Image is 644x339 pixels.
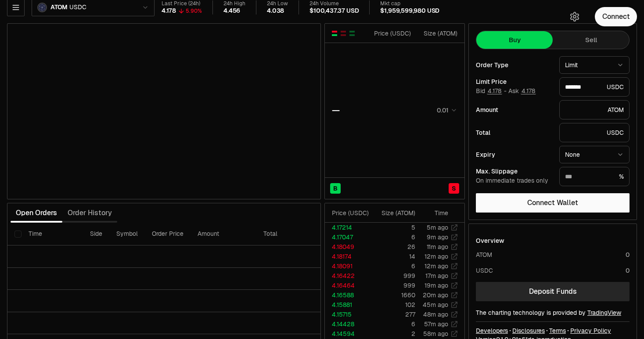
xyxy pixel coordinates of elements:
div: — [332,104,340,116]
span: Ask [508,87,536,95]
div: USDC [559,123,630,142]
td: 1660 [372,290,416,300]
button: Limit [559,56,630,74]
td: 4.14428 [325,319,372,329]
td: 4.18174 [325,252,372,261]
td: 4.14594 [325,329,372,339]
div: Order Type [476,62,552,68]
td: 6 [372,232,416,242]
a: Developers [476,326,508,335]
time: 12m ago [425,262,448,270]
div: Limit Price [476,79,552,85]
div: Amount [476,107,552,113]
button: Buy [476,31,553,49]
button: Show Sell Orders Only [340,30,347,37]
time: 48m ago [423,310,448,318]
td: 4.18049 [325,242,372,252]
button: Sell [553,31,629,49]
button: Show Buy Orders Only [349,30,356,37]
a: TradingView [587,309,621,317]
button: 0.01 [434,105,457,115]
iframe: Financial Chart [7,24,320,199]
div: USDC [476,266,493,275]
div: % [559,167,630,186]
time: 9m ago [427,233,448,241]
th: Order Price [145,223,191,245]
div: Time [423,209,448,217]
td: 26 [372,242,416,252]
time: 5m ago [427,224,448,231]
button: Connect [595,7,637,26]
button: None [559,146,630,163]
div: 4.038 [267,7,284,15]
td: 999 [372,281,416,290]
div: 0 [626,266,630,275]
div: 24h Volume [309,0,359,7]
time: 45m ago [423,301,448,309]
td: 102 [372,300,416,310]
div: $1,959,599,980 USD [380,7,439,15]
th: Time [22,223,83,245]
div: 4.178 [162,7,176,15]
td: 14 [372,252,416,261]
th: Total [256,223,322,245]
div: ATOM [559,100,630,119]
div: Price ( USDC ) [332,209,371,217]
div: $100,437.37 USD [309,7,359,15]
a: Terms [549,326,566,335]
div: Max. Slippage [476,168,552,174]
div: The charting technology is provided by [476,308,630,317]
a: Deposit Funds [476,282,630,301]
td: 4.16422 [325,271,372,281]
th: Side [83,223,109,245]
a: Disclosures [512,326,545,335]
th: Amount [191,223,256,245]
div: ATOM [476,250,492,259]
time: 12m ago [425,252,448,260]
td: 2 [372,329,416,339]
td: 4.16588 [325,290,372,300]
img: ATOM Logo [38,4,46,11]
td: 5 [372,223,416,232]
td: 6 [372,261,416,271]
a: Privacy Policy [570,326,611,335]
td: 4.15715 [325,310,372,319]
div: Size ( ATOM ) [379,209,415,217]
div: Total [476,130,552,136]
button: 4.178 [487,87,502,94]
td: 999 [372,271,416,281]
time: 20m ago [423,291,448,299]
time: 57m ago [424,320,448,328]
time: 11m ago [427,243,448,251]
div: Size ( ATOM ) [418,29,457,38]
time: 19m ago [425,281,448,289]
button: Connect Wallet [476,193,630,213]
div: On immediate trades only [476,177,552,185]
td: 4.15881 [325,300,372,310]
th: Symbol [109,223,145,245]
button: 4.178 [521,87,536,94]
td: 6 [372,319,416,329]
div: Overview [476,236,504,245]
div: 24h High [223,0,245,7]
button: Show Buy and Sell Orders [331,30,338,37]
span: ATOM [50,4,68,11]
span: B [333,184,338,193]
div: Mkt cap [380,0,439,7]
td: 4.18091 [325,261,372,271]
td: 4.16464 [325,281,372,290]
time: 58m ago [423,330,448,338]
div: 0 [626,250,630,259]
button: Order History [62,204,117,222]
button: Select all [14,231,22,238]
div: Last Price (24h) [162,0,202,7]
div: Price ( USDC ) [372,29,411,38]
div: USDC [559,77,630,97]
span: S [452,184,456,193]
button: Open Orders [11,204,62,222]
div: 4.456 [223,7,240,15]
div: 24h Low [267,0,288,7]
div: Expiry [476,151,552,158]
td: 4.17047 [325,232,372,242]
td: 277 [372,310,416,319]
